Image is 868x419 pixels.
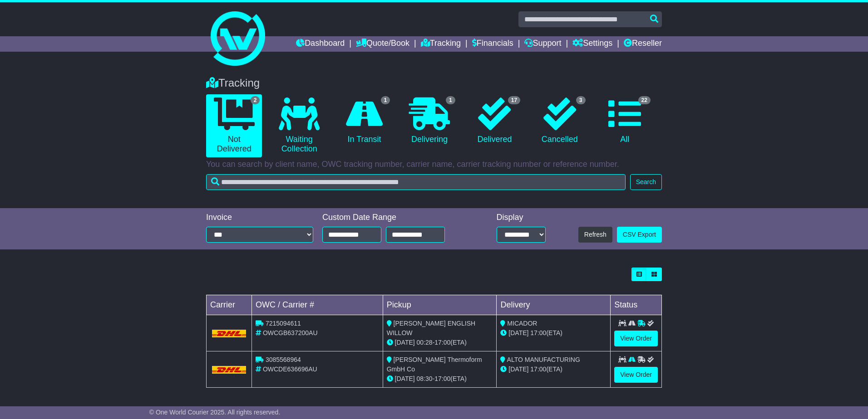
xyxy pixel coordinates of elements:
div: - (ETA) [387,338,493,347]
span: [PERSON_NAME] ENGLISH WILLOW [387,320,475,336]
a: 1 Delivering [401,94,457,148]
span: 17:00 [530,365,546,373]
img: DHL.png [212,366,246,373]
span: OWCGB637200AU [263,329,318,336]
a: Dashboard [296,36,345,52]
div: - (ETA) [387,374,493,384]
a: 1 In Transit [336,94,392,148]
a: Financials [472,36,513,52]
a: View Order [614,367,658,383]
span: [PERSON_NAME] Thermoform GmbH Co [387,356,482,373]
div: Display [497,213,546,223]
span: [DATE] [395,339,415,346]
a: Settings [572,36,612,52]
span: ALTO MANUFACTURING [507,356,580,363]
span: [DATE] [508,365,528,373]
div: Tracking [202,77,666,90]
td: OWC / Carrier # [252,295,383,315]
a: Reseller [624,36,662,52]
span: 1 [381,96,390,104]
td: Carrier [207,295,252,315]
span: MICADOR [507,320,537,327]
div: (ETA) [500,365,607,374]
a: CSV Export [617,227,662,243]
td: Pickup [383,295,497,315]
span: 08:30 [417,375,433,382]
a: 17 Delivered [467,94,523,148]
a: Support [524,36,561,52]
span: © One World Courier 2025. All rights reserved. [149,409,281,416]
a: View Order [614,331,658,346]
img: DHL.png [212,330,246,337]
span: 22 [638,96,651,104]
span: 17:00 [434,339,450,346]
span: OWCDE636696AU [263,365,317,373]
td: Status [611,295,662,315]
span: 7215094611 [266,320,301,327]
span: 2 [251,96,260,104]
a: Quote/Book [356,36,409,52]
div: Custom Date Range [322,213,468,223]
a: Tracking [421,36,461,52]
a: 3 Cancelled [532,94,587,148]
span: 00:28 [417,339,433,346]
div: Invoice [206,213,313,223]
span: 1 [446,96,455,104]
span: [DATE] [508,329,528,336]
button: Search [630,174,662,190]
span: [DATE] [395,375,415,382]
p: You can search by client name, OWC tracking number, carrier name, carrier tracking number or refe... [206,160,662,170]
td: Delivery [497,295,611,315]
span: 17 [508,96,520,104]
a: Waiting Collection [271,94,327,157]
span: 17:00 [530,329,546,336]
span: 3085568964 [266,356,301,363]
a: 2 Not Delivered [206,94,262,157]
span: 17:00 [434,375,450,382]
button: Refresh [578,227,612,243]
div: (ETA) [500,328,607,338]
span: 3 [576,96,586,104]
a: 22 All [597,94,653,148]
